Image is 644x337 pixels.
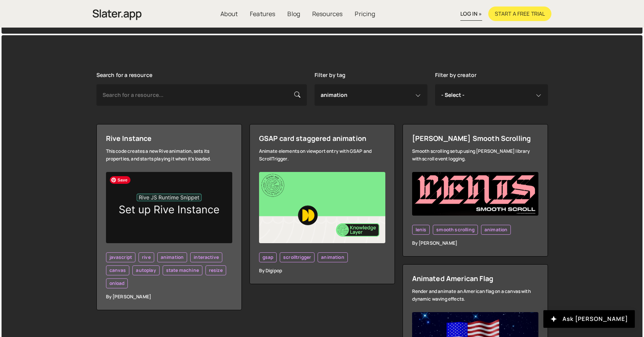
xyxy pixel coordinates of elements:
button: Ask [PERSON_NAME] [543,310,635,328]
img: setupRive.png [106,172,232,243]
div: Animated American Flag [412,274,538,283]
div: By [PERSON_NAME] [412,239,538,247]
div: [PERSON_NAME] Smooth Scrolling [412,134,538,143]
span: resize [209,267,223,273]
img: Slater is an modern coding environment with an inbuilt AI tool. Get custom code quickly with no c... [93,7,142,22]
a: Blog [281,7,306,21]
input: Search for a resource... [96,84,307,106]
a: home [93,5,142,22]
span: Save [110,176,130,184]
a: Resources [306,7,349,21]
a: GSAP card staggered animation Animate elements on viewport entry with GSAP and ScrollTrigger. gsa... [249,124,395,284]
a: Rive Instance This code creates a new Rive animation, sets its properties, and starts playing it ... [96,124,242,310]
span: animation [484,227,507,233]
div: Smooth scrolling setup using [PERSON_NAME] library with scroll event logging. [412,147,538,163]
span: lenis [416,227,427,233]
a: Features [244,7,281,21]
span: autoplay [136,267,156,273]
a: [PERSON_NAME] Smooth Scrolling Smooth scrolling setup using [PERSON_NAME] library with scroll eve... [403,124,548,257]
a: Start a free trial [488,7,552,21]
a: About [214,7,244,21]
span: animation [321,254,344,260]
span: onload [109,280,125,286]
label: Filter by tag [315,72,346,78]
div: Render and animate an American flag on a canvas with dynamic waving effects. [412,288,538,303]
img: Screenshot%202024-07-12%20at%201.16.56%E2%80%AFPM.png [412,172,538,216]
div: Rive Instance [106,134,232,143]
span: scrolltrigger [283,254,311,260]
label: Filter by creator [435,72,477,78]
span: javascript [109,254,132,260]
div: By Digipop [259,267,385,275]
div: Animate elements on viewport entry with GSAP and ScrollTrigger. [259,147,385,163]
div: GSAP card staggered animation [259,134,385,143]
span: smooth scrolling [436,227,474,233]
div: By [PERSON_NAME] [106,293,232,301]
span: canvas [109,267,126,273]
img: YT%20-%20Thumb%20(8).png [259,172,385,243]
span: rive [142,254,151,260]
span: state machine [166,267,199,273]
div: This code creates a new Rive animation, sets its properties, and starts playing it when it's loaded. [106,147,232,163]
a: Pricing [349,7,381,21]
label: Search for a resource [96,72,152,78]
span: interactive [194,254,219,260]
span: gsap [262,254,274,260]
span: animation [161,254,184,260]
a: log in » [460,7,482,21]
